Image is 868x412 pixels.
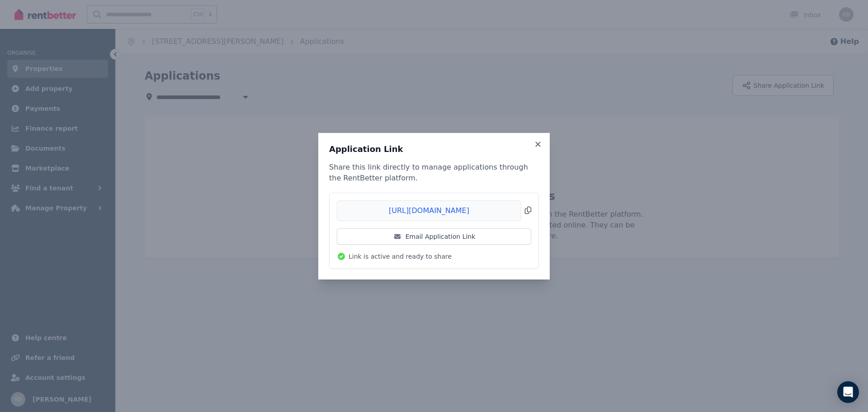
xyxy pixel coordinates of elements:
div: Open Intercom Messenger [837,381,859,403]
button: [URL][DOMAIN_NAME] [337,200,531,221]
a: Email Application Link [337,228,531,245]
h3: Application Link [329,144,539,155]
span: Link is active and ready to share [349,252,452,261]
p: Share this link directly to manage applications through the RentBetter platform. [329,162,539,184]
